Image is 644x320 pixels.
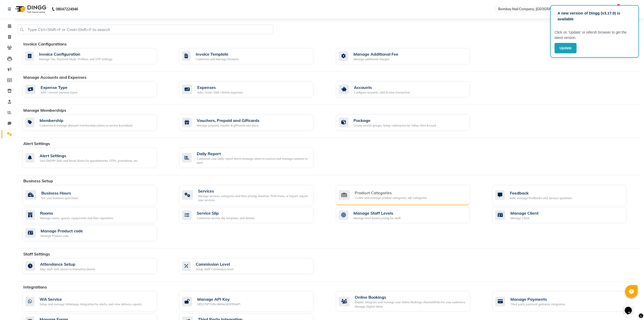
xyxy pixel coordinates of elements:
div: Attendance Setup [40,261,95,267]
a: Manage Staff LevelsManage level based pricing for staff [336,207,485,223]
div: Invoice Configuration [39,51,112,57]
div: Add / View / Edit / Delete expenses [197,90,243,95]
div: Create and manage product categories, sub-categories [355,196,427,200]
a: Service SlipCustomize service slip template, and details. [179,207,328,223]
div: Customize and Manage Receipts [196,57,239,61]
a: RoomsManage rooms, spaces, equipments and their capacities. [23,207,172,223]
a: Manage Additional FeeManage additional charges [336,48,485,64]
p: A new version of Dingg (v3.17.0) is available [558,10,632,22]
div: Manage rooms, spaces, equipments and their capacities. [40,216,114,220]
div: Accounts [354,84,410,90]
a: WA ServiceSetup and manage Whatsapp Integration for alerts, and view delivery reports. [23,291,172,311]
a: Manage ClientManage Client [492,207,641,223]
div: Vouchers, Prepaid and Giftcards [197,117,259,123]
div: Manage Tax, Payment Mode, Prefixes, and OTP Settings [39,57,112,61]
div: Third party payment gateway integration [510,302,565,307]
img: logo [13,2,48,16]
a: Alert SettingsTurn ON/OFF SMS and Email Alerts for appointments, OTPs, promotions, etc. [23,148,172,168]
p: Click on ‘Update’ or refersh browser to get the latest version. [554,30,635,40]
a: AccountsConfigure accounts, add & view transaction [336,82,485,98]
div: Membership [40,117,133,123]
div: Online Bookings [355,294,466,300]
div: Manage Product code [41,228,83,234]
div: Manage prepaid, voucher & giftcards and share [197,123,259,128]
div: Manage Additional Fee [353,51,398,57]
div: Package [353,117,436,123]
a: Vouchers, Prepaid and GiftcardsManage prepaid, voucher & giftcards and share [179,115,328,131]
div: Daily Report [197,151,309,157]
div: Services [198,188,309,194]
div: Commission Level [196,261,234,267]
div: Expenses [197,84,243,90]
a: ExpensesAdd / View / Edit / Delete expenses [179,82,328,98]
iframe: chat widget [623,300,639,315]
div: Product Categories [355,190,427,196]
a: Invoice ConfigurationManage Tax, Payment Mode, Prefixes, and OTP Settings [23,48,172,64]
a: Daily ReportCustomize your Daily report alerts message (stats to receive) and manage contacts to ... [179,148,328,168]
div: Invoice Template [196,51,239,57]
div: Customize your Daily report alerts message (stats to receive) and manage contacts to alert. [197,157,309,165]
div: Setup staff Commission level [196,267,234,271]
div: Manage level based pricing for staff [353,216,401,220]
div: Enable, integrate and manage your Online Bookings channels/links for your customers. Manage Digit... [355,300,466,309]
div: Manage Product code [41,234,83,238]
a: Manage PaymentsThird party payment gateway integration [492,291,641,311]
div: WA Service [40,296,142,302]
a: Attendance SetupMap staff with names in biometrics device [23,258,172,274]
b: 08047224946 [56,2,78,16]
div: Feedback [510,190,572,196]
div: Create service groups, Setup redemption by Value, time & count [353,123,436,128]
input: Type Ctrl+Shift+F or Cmd+Shift+F to search [18,25,273,34]
div: Rooms [40,210,114,216]
a: Invoice TemplateCustomize and Manage Receipts [179,48,328,64]
div: Expense Type [41,84,77,90]
div: Manage Staff Levels [353,210,401,216]
div: Business Hours [41,190,78,196]
div: Manage Client [510,216,539,220]
a: FeedbackAdd, manage feedbacks and surveys' questions [492,185,641,205]
div: Manage API Key [197,296,240,302]
div: Set your business open hours [41,196,78,200]
div: Customize service slip template, and details. [197,216,255,220]
div: Manage services, categories and their pricing, duration. Print menu, or import, export your servi... [198,194,309,202]
div: Manage Payments [510,296,565,302]
button: Update [554,43,577,53]
a: Commission LevelSetup staff Commission level [179,258,328,274]
a: Business HoursSet your business open hours [23,185,172,205]
div: Manage additional charges [353,57,398,61]
div: DESCRIPTION.MANAGEOPENAPI [197,302,240,307]
a: PackageCreate service groups, Setup redemption by Value, time & count [336,115,485,131]
div: Add, manage feedbacks and surveys' questions [510,196,572,200]
a: Manage API KeyDESCRIPTION.MANAGEOPENAPI [179,291,328,311]
div: Alert Settings [40,153,138,159]
a: Online BookingsEnable, integrate and manage your Online Bookings channels/links for your customer... [336,291,485,311]
div: Turn ON/OFF SMS and Email Alerts for appointments, OTPs, promotions, etc. [40,159,138,163]
div: Customise & manage discount memberships plans on service & products [40,123,133,128]
span: 1 [617,4,620,8]
a: Product CategoriesCreate and manage product categories, sub-categories [336,185,485,205]
div: Setup and manage Whatsapp Integration for alerts, and view delivery reports. [40,302,142,307]
div: Add / remove expense types [41,90,77,95]
div: Service Slip [197,210,255,216]
a: Expense TypeAdd / remove expense types [23,82,172,98]
a: MembershipCustomise & manage discount memberships plans on service & products [23,115,172,131]
a: Manage Product codeManage Product code [23,225,172,241]
a: ServicesManage services, categories and their pricing, duration. Print menu, or import, export yo... [179,185,328,205]
div: Map staff with names in biometrics device [40,267,95,271]
div: Manage Client [510,210,539,216]
div: Configure accounts, add & view transaction [354,90,410,95]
